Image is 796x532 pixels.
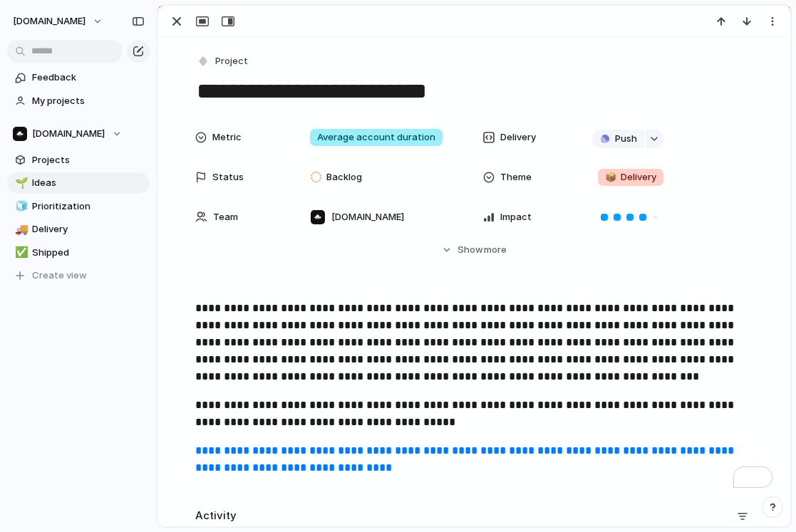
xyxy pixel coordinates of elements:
a: 🚚Delivery [7,219,150,240]
span: [DOMAIN_NAME] [32,127,105,141]
a: My projects [7,90,150,112]
span: Shipped [32,246,145,260]
div: 🧊 [15,198,25,214]
a: Projects [7,150,150,171]
a: 🧊Prioritization [7,196,150,217]
span: Metric [212,130,242,145]
span: Project [215,54,248,68]
span: Show [458,243,483,257]
span: Delivery [32,222,145,236]
button: Push [592,130,644,148]
span: Delivery [605,170,656,184]
button: ✅ [13,246,27,260]
div: 🌱 [15,175,25,192]
span: Push [615,132,637,146]
a: ✅Shipped [7,242,150,264]
div: ✅ [15,244,25,261]
span: Prioritization [32,199,145,214]
span: Delivery [500,130,536,145]
span: Backlog [326,170,362,184]
button: 🌱 [13,176,27,190]
span: Create view [32,268,87,283]
span: Impact [500,210,532,224]
div: 🚚 [15,221,25,238]
button: Create view [7,265,150,286]
button: [DOMAIN_NAME] [6,10,110,33]
span: Average account duration [317,130,435,145]
span: Projects [32,153,145,167]
span: Ideas [32,176,145,190]
button: [DOMAIN_NAME] [7,123,150,145]
button: 🚚 [13,222,27,236]
div: To enrich screen reader interactions, please activate Accessibility in Grammarly extension settings [175,300,773,488]
span: Theme [500,170,532,184]
span: 📦 [605,171,616,182]
h2: Activity [195,508,237,524]
a: 🌱Ideas [7,172,150,194]
span: Status [212,170,244,184]
button: Project [194,51,252,72]
span: [DOMAIN_NAME] [13,14,86,28]
span: more [484,243,507,257]
a: Feedback [7,67,150,88]
span: My projects [32,94,145,108]
span: Feedback [32,71,145,85]
span: Team [213,210,238,224]
button: Showmore [195,237,754,263]
span: [DOMAIN_NAME] [331,210,404,224]
button: 🧊 [13,199,27,214]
